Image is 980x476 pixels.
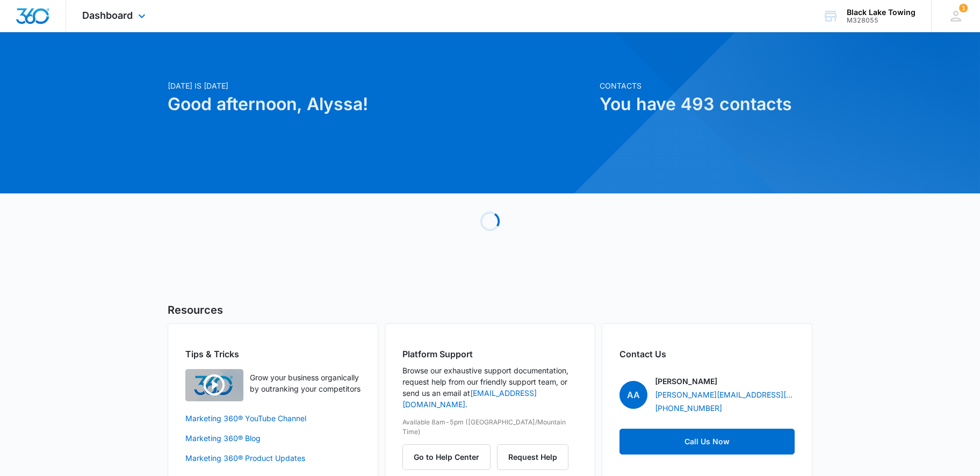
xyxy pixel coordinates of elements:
h1: You have 493 contacts [600,91,812,117]
a: [PERSON_NAME][EMAIL_ADDRESS][DOMAIN_NAME] [655,389,795,400]
h2: Tips & Tricks [185,348,361,360]
a: [PHONE_NUMBER] [655,402,722,414]
p: Contacts [600,80,812,91]
div: account name [847,8,916,17]
button: Request Help [497,444,568,470]
a: Marketing 360® Product Updates [185,452,361,464]
button: Go to Help Center [402,444,491,470]
span: Dashboard [82,10,133,21]
p: Grow your business organically by outranking your competitors [250,372,361,394]
h5: Resources [168,302,812,318]
div: account id [847,17,916,24]
div: notifications count [959,4,968,12]
a: Call Us Now [619,429,795,455]
p: [DATE] is [DATE] [168,80,593,91]
img: Quick Overview Video [185,369,243,401]
p: Browse our exhaustive support documentation, request help from our friendly support team, or send... [402,365,578,410]
span: AA [619,381,647,409]
a: Marketing 360® YouTube Channel [185,413,361,424]
a: Go to Help Center [402,452,497,461]
a: Request Help [497,452,568,461]
span: 1 [959,4,968,12]
a: Marketing 360® Blog [185,432,361,444]
h1: Good afternoon, Alyssa! [168,91,593,117]
h2: Platform Support [402,348,578,360]
p: Available 8am-5pm ([GEOGRAPHIC_DATA]/Mountain Time) [402,417,578,437]
p: [PERSON_NAME] [655,376,717,387]
h2: Contact Us [619,348,795,360]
